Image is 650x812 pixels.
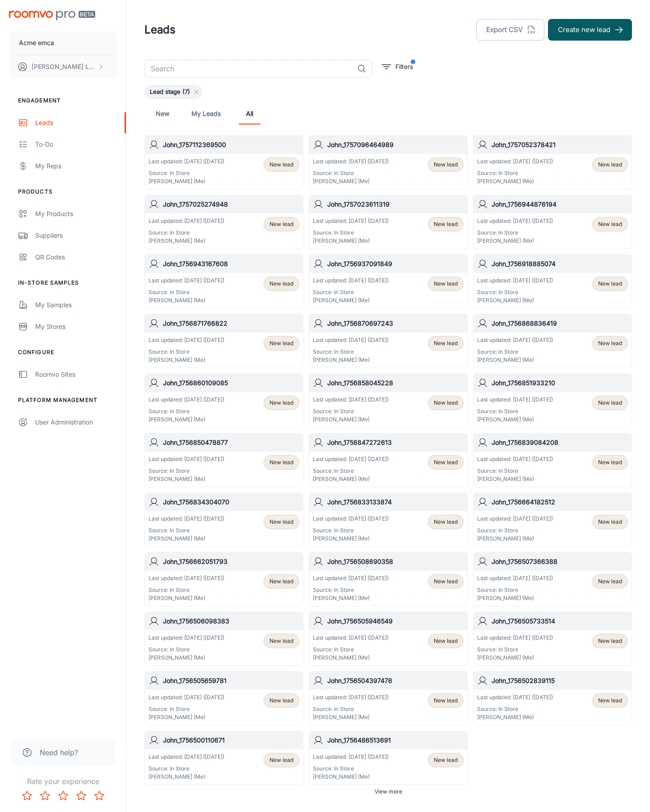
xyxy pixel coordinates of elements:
p: Last updated: [DATE] ([DATE]) [477,693,553,701]
p: Source: In Store [149,526,224,535]
span: New lead [269,518,293,526]
h6: John_1756839084208 [492,438,628,448]
button: Rate 4 star [72,787,90,805]
span: New lead [598,518,622,526]
h6: John_1756664182512 [492,497,628,507]
p: [PERSON_NAME] (Me) [149,594,224,602]
p: Source: In Store [313,765,389,773]
p: [PERSON_NAME] (Me) [313,594,389,602]
a: John_1756850478877Last updated: [DATE] ([DATE])Source: In Store[PERSON_NAME] (Me)New lead [144,433,303,487]
p: [PERSON_NAME] (Me) [313,177,389,185]
p: Last updated: [DATE] ([DATE]) [477,157,553,166]
a: New [152,103,173,125]
p: [PERSON_NAME] (Me) [149,713,224,721]
p: Last updated: [DATE] ([DATE]) [149,574,224,582]
span: New lead [434,399,458,407]
h6: John_1756871766822 [163,318,299,328]
p: [PERSON_NAME] (Me) [313,535,389,543]
p: Source: In Store [477,169,553,177]
p: Last updated: [DATE] ([DATE]) [149,157,224,166]
h6: John_1756486513691 [327,735,464,745]
p: [PERSON_NAME] (Me) [477,356,553,364]
p: Source: In Store [149,467,224,475]
p: Source: In Store [149,765,224,773]
p: Source: In Store [477,526,553,535]
h6: John_1756504397476 [327,676,464,686]
button: Rate 2 star [36,787,54,805]
a: John_1756839084208Last updated: [DATE] ([DATE])Source: In Store[PERSON_NAME] (Me)New lead [473,433,632,487]
p: Last updated: [DATE] ([DATE]) [477,277,553,285]
span: Lead stage (7) [144,88,195,97]
div: User Administration [35,417,117,427]
span: New lead [434,518,458,526]
h6: John_1756943167608 [163,259,299,269]
span: New lead [269,697,293,705]
p: Last updated: [DATE] ([DATE]) [477,217,553,225]
p: Source: In Store [313,646,389,654]
h6: John_1756937091849 [327,259,464,269]
div: To-do [35,139,117,149]
p: [PERSON_NAME] (Me) [477,237,553,245]
span: New lead [434,577,458,586]
h6: John_1756918885074 [492,259,628,269]
h6: John_1756508690358 [327,557,464,567]
p: Last updated: [DATE] ([DATE]) [477,396,553,404]
div: Suppliers [35,231,117,240]
h6: John_1757025274948 [163,199,299,209]
p: Source: In Store [313,288,389,296]
span: New lead [598,577,622,586]
p: [PERSON_NAME] Leaptools [32,62,95,72]
span: New lead [598,220,622,228]
p: Source: In Store [313,407,389,415]
a: John_1756664182512Last updated: [DATE] ([DATE])Source: In Store[PERSON_NAME] (Me)New lead [473,493,632,547]
p: [PERSON_NAME] (Me) [313,773,389,781]
span: New lead [598,161,622,169]
button: Rate 5 star [90,787,108,805]
p: [PERSON_NAME] (Me) [149,296,224,304]
p: [PERSON_NAME] (Me) [477,535,553,543]
a: John_1756505733514Last updated: [DATE] ([DATE])Source: In Store[PERSON_NAME] (Me)New lead [473,612,632,666]
span: New lead [434,220,458,228]
p: [PERSON_NAME] (Me) [313,237,389,245]
a: John_1756944876194Last updated: [DATE] ([DATE])Source: In Store[PERSON_NAME] (Me)New lead [473,195,632,249]
p: Last updated: [DATE] ([DATE]) [313,277,389,285]
a: John_1756662051793Last updated: [DATE] ([DATE])Source: In Store[PERSON_NAME] (Me)New lead [144,552,303,606]
span: New lead [269,161,293,169]
span: New lead [269,399,293,407]
div: QR Codes [35,252,117,262]
p: Source: In Store [149,348,224,356]
h6: John_1757052378421 [492,140,628,150]
p: [PERSON_NAME] (Me) [149,356,224,364]
p: Last updated: [DATE] ([DATE]) [149,217,224,225]
span: New lead [598,280,622,288]
p: Last updated: [DATE] ([DATE]) [149,753,224,761]
button: Rate 1 star [18,787,36,805]
div: My Products [35,209,117,219]
span: New lead [598,399,622,407]
p: [PERSON_NAME] (Me) [149,415,224,424]
a: John_1756507366388Last updated: [DATE] ([DATE])Source: In Store[PERSON_NAME] (Me)New lead [473,552,632,606]
a: John_1757052378421Last updated: [DATE] ([DATE])Source: In Store[PERSON_NAME] (Me)New lead [473,135,632,189]
span: Need help? [40,747,78,758]
p: Source: In Store [313,526,389,535]
h6: John_1756506098383 [163,616,299,626]
span: View more [375,788,402,796]
a: John_1757023611319Last updated: [DATE] ([DATE])Source: In Store[PERSON_NAME] (Me)New lead [309,195,468,249]
p: Source: In Store [477,229,553,237]
p: Last updated: [DATE] ([DATE]) [149,634,224,642]
p: [PERSON_NAME] (Me) [477,415,553,424]
h6: John_1757112369500 [163,140,299,150]
p: Last updated: [DATE] ([DATE]) [477,455,553,463]
p: [PERSON_NAME] (Me) [149,535,224,543]
p: Last updated: [DATE] ([DATE]) [149,515,224,523]
p: Source: In Store [477,467,553,475]
p: Last updated: [DATE] ([DATE]) [313,455,389,463]
span: New lead [269,339,293,347]
p: Source: In Store [149,646,224,654]
p: [PERSON_NAME] (Me) [149,654,224,662]
p: [PERSON_NAME] (Me) [313,713,389,721]
p: Last updated: [DATE] ([DATE]) [477,515,553,523]
p: [PERSON_NAME] (Me) [149,237,224,245]
div: My Reps [35,161,117,171]
button: View more [371,785,406,798]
